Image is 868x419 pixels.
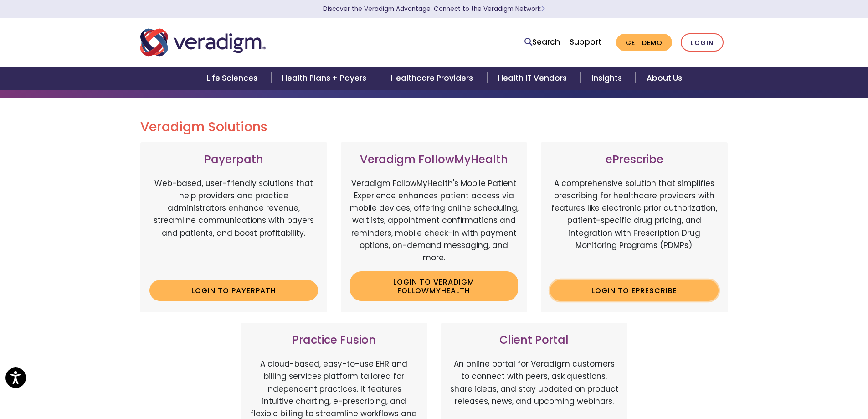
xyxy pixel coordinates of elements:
h3: Practice Fusion [250,334,418,347]
h2: Veradigm Solutions [140,119,728,135]
a: Login [681,33,724,52]
p: Web-based, user-friendly solutions that help providers and practice administrators enhance revenu... [149,177,318,273]
h3: ePrescribe [550,153,719,166]
a: Healthcare Providers [380,67,487,90]
a: Life Sciences [195,67,271,90]
a: About Us [636,67,693,90]
a: Login to Payerpath [149,280,318,301]
a: Discover the Veradigm Advantage: Connect to the Veradigm NetworkLearn More [323,5,545,13]
a: Support [570,36,601,47]
h3: Veradigm FollowMyHealth [350,153,519,166]
h3: Payerpath [149,153,318,166]
a: Search [524,36,560,48]
img: Veradigm logo [140,27,266,57]
a: Health Plans + Payers [271,67,380,90]
span: Learn More [541,5,545,13]
p: Veradigm FollowMyHealth's Mobile Patient Experience enhances patient access via mobile devices, o... [350,177,519,264]
a: Insights [580,67,636,90]
a: Health IT Vendors [487,67,580,90]
a: Login to Veradigm FollowMyHealth [350,271,519,301]
h3: Client Portal [450,334,619,347]
p: A comprehensive solution that simplifies prescribing for healthcare providers with features like ... [550,177,719,273]
a: Login to ePrescribe [550,280,719,301]
a: Get Demo [616,34,672,52]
